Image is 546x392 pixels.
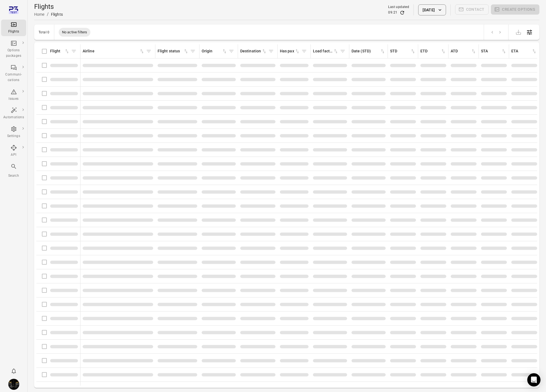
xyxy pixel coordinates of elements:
[1,20,26,36] a: Flights
[339,47,347,55] span: Filter by load factor
[3,29,24,34] div: Flights
[51,12,63,17] div: Flights
[50,48,70,54] div: Sort by flight in ascending order
[145,47,153,55] span: Filter by airline
[313,48,339,54] div: Sort by load factor in ascending order
[189,47,197,55] span: Filter by flight status
[352,48,385,54] div: Sort by date (STD) in ascending order
[6,377,21,392] button: Iris
[267,47,275,55] span: Filter by destination
[481,48,507,54] div: Sort by STA in ascending order
[1,87,26,103] a: Issues
[158,48,189,54] div: Sort by flight status in ascending order
[8,366,19,377] button: Notifications
[420,48,446,54] div: Sort by ETD in ascending order
[34,2,63,11] h1: Flights
[300,47,308,55] span: Filter by has pax
[1,105,26,122] a: Automations
[280,48,300,54] div: Sort by has pax in ascending order
[513,29,524,34] span: Please make a selection to export
[240,48,267,54] div: Sort by destination in ascending order
[3,173,24,179] div: Search
[491,4,539,15] span: Please make a selection to create an option package
[527,373,540,386] div: Open Intercom Messenger
[455,4,489,15] span: Please make a selection to create communications
[34,12,45,17] a: Home
[3,152,24,158] div: API
[524,27,535,38] button: Open table configuration
[1,63,26,85] a: Communi-cations
[47,11,49,18] li: /
[388,10,397,15] div: 09:21
[3,115,24,120] div: Automations
[8,379,19,390] img: images
[388,4,409,10] div: Last updated
[390,48,416,54] div: Sort by STD in ascending order
[418,4,446,15] button: [DATE]
[1,124,26,141] a: Settings
[3,133,24,139] div: Settings
[399,10,405,15] button: Refresh data
[3,72,24,83] div: Communi-cations
[70,47,78,55] span: Filter by flight
[83,48,145,54] div: Sort by airline in ascending order
[227,47,236,55] span: Filter by origin
[1,143,26,159] a: API
[451,48,476,54] div: Sort by ATD in ascending order
[3,48,24,59] div: Options packages
[34,11,63,18] nav: Breadcrumbs
[1,38,26,60] a: Options packages
[59,29,91,35] span: No active filters
[1,162,26,180] button: Search
[39,30,50,34] div: Total 0
[511,48,537,54] div: Sort by ETA in ascending order
[488,29,504,36] nav: pagination navigation
[202,48,227,54] div: Sort by origin in ascending order
[3,96,24,102] div: Issues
